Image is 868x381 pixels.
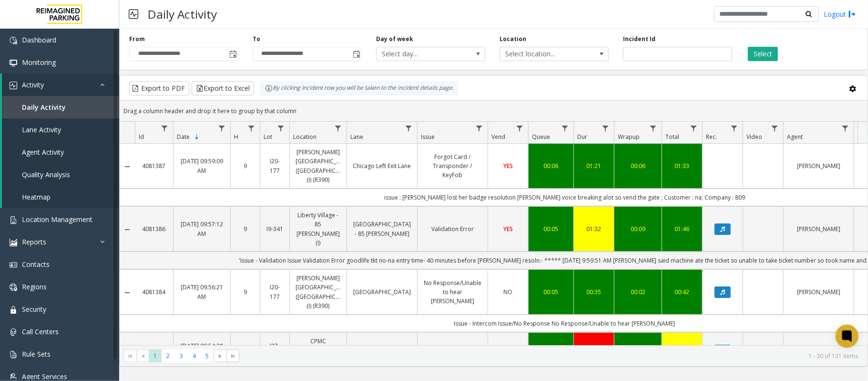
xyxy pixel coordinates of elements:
[120,163,135,170] a: Collapse Details
[22,282,47,291] span: Regions
[534,224,568,233] a: 00:05
[158,122,171,135] a: Id Filter Menu
[22,372,67,381] span: Agent Services
[234,133,238,141] span: H
[839,122,852,135] a: Agent Filter Menu
[141,287,167,296] a: 4081384
[789,161,848,170] a: [PERSON_NAME]
[351,47,361,61] span: Toggle popup
[179,341,225,360] a: [DATE] 09:54:38 AM
[129,35,145,43] label: From
[787,133,803,141] span: Agent
[236,287,254,296] a: 9
[22,148,64,157] span: Agent Activity
[503,162,513,170] span: YES
[192,81,254,95] button: Export to Excel
[491,133,505,141] span: Vend
[789,287,848,296] a: [PERSON_NAME]
[494,287,522,296] a: NO
[22,58,56,67] span: Monitoring
[296,274,341,310] a: [PERSON_NAME][GEOGRAPHIC_DATA] ([GEOGRAPHIC_DATA]) (I) (R390)
[10,82,17,89] img: 'icon'
[227,47,238,61] span: Toggle popup
[10,37,17,44] img: 'icon'
[2,141,119,163] a: Agent Activity
[10,216,17,224] img: 'icon'
[236,161,254,170] a: 9
[296,337,341,364] a: CPMC [PERSON_NAME] (I) (CP)
[275,122,287,135] a: Lot Filter Menu
[746,133,762,141] span: Video
[139,133,144,141] span: Id
[22,103,66,112] span: Daily Activity
[620,224,656,233] a: 00:09
[10,306,17,314] img: 'icon'
[620,287,656,296] div: 00:02
[179,220,225,238] a: [DATE] 09:57:12 AM
[353,287,411,296] a: [GEOGRAPHIC_DATA]
[266,157,284,175] a: I20-177
[421,133,435,141] span: Issue
[229,352,237,360] span: Go to the last page
[10,261,17,269] img: 'icon'
[120,226,135,233] a: Collapse Details
[668,161,696,170] a: 01:33
[22,215,92,224] span: Location Management
[141,161,167,170] a: 4081387
[10,239,17,246] img: 'icon'
[494,224,522,233] a: YES
[500,35,526,43] label: Location
[129,81,189,95] button: Export to PDF
[665,133,679,141] span: Total
[494,161,522,170] a: YES
[728,122,741,135] a: Rec. Filter Menu
[534,161,568,170] a: 00:06
[245,352,858,360] kendo-pager-info: 1 - 30 of 131 items
[141,224,167,233] a: 4081386
[260,81,459,95] div: By clicking Incident row you will be taken to the incident details page.
[473,122,486,135] a: Issue Filter Menu
[2,74,119,96] a: Activity
[22,125,61,134] span: Lane Activity
[423,278,482,306] a: No Response/Unable to hear [PERSON_NAME]
[353,161,411,170] a: Chicago Left Exit Lane
[668,224,696,233] a: 01:46
[265,85,273,92] img: infoIcon.svg
[559,122,572,135] a: Queue Filter Menu
[22,192,51,201] span: Heatmap
[599,122,612,135] a: Dur Filter Menu
[253,35,260,43] label: To
[504,288,513,296] span: NO
[789,224,848,233] a: [PERSON_NAME]
[236,224,254,233] a: 9
[513,122,526,135] a: Vend Filter Menu
[376,35,413,43] label: Day of week
[177,133,190,141] span: Date
[350,133,363,141] span: Lane
[215,122,228,135] a: Date Filter Menu
[10,284,17,291] img: 'icon'
[687,122,700,135] a: Total Filter Menu
[668,287,696,296] a: 00:42
[534,287,568,296] div: 00:05
[296,211,341,247] a: Liberty Village - 85 [PERSON_NAME] (I)
[2,96,119,118] a: Daily Activity
[580,287,608,296] a: 00:35
[620,161,656,170] div: 00:06
[293,133,317,141] span: Location
[201,349,214,362] span: Page 5
[423,224,482,233] a: Validation Error
[706,133,717,141] span: Rec.
[580,161,608,170] a: 01:21
[245,122,258,135] a: H Filter Menu
[143,2,222,26] h3: Daily Activity
[193,133,201,141] span: Sortable
[129,2,138,26] img: pageIcon
[120,103,868,119] div: Drag a column header and drop it here to group by that column
[162,349,174,362] span: Page 2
